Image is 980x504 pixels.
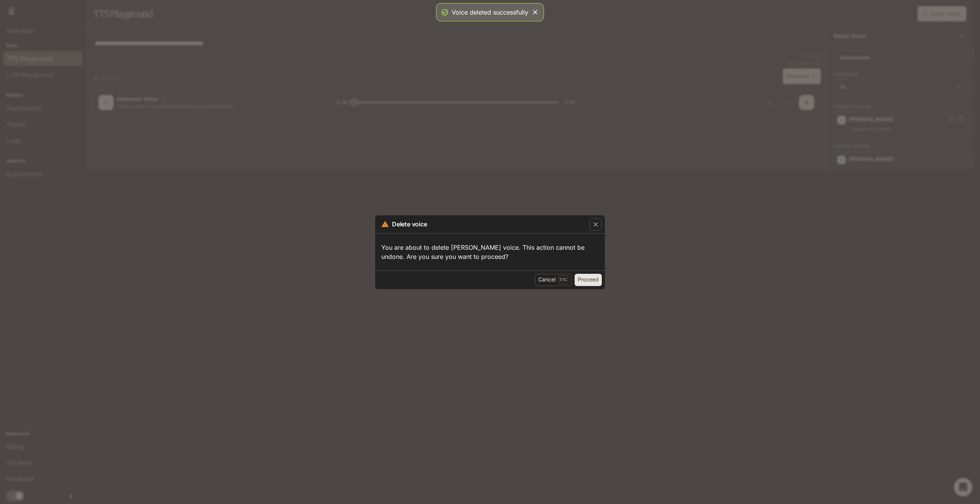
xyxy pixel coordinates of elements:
button: Proceed [575,274,602,286]
p: Delete voice [392,219,427,229]
pre: You are about to delete [PERSON_NAME] voice. This action cannot be undone. Are you sure you want ... [381,237,599,267]
div: Voice deleted successfully [452,8,528,17]
p: Esc [559,275,568,284]
button: CancelEsc [535,274,572,286]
